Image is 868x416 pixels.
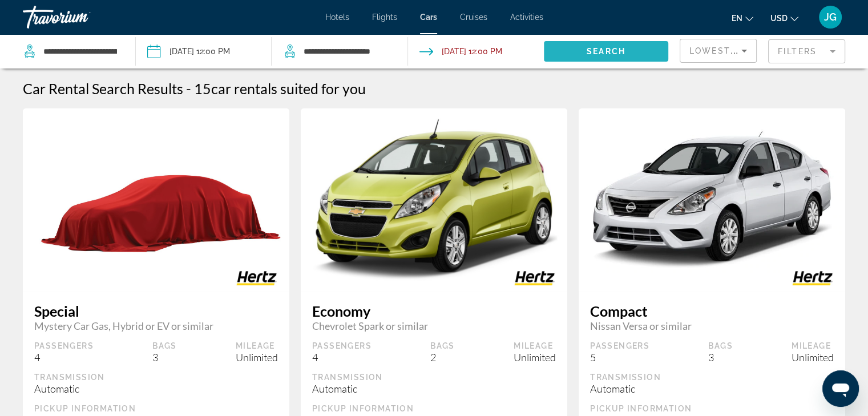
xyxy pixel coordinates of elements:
div: Mileage [792,341,834,351]
button: Filter [768,39,845,64]
button: Change currency [770,10,798,26]
button: Pickup date: Sep 17, 2025 12:00 PM [147,34,230,68]
img: primary.png [23,125,289,275]
a: Flights [372,13,397,22]
div: Bags [430,341,455,351]
img: HERTZ [502,265,567,291]
div: Bags [708,341,733,351]
div: 2 [430,351,455,364]
a: Activities [510,13,543,22]
div: Unlimited [792,351,834,364]
span: JG [824,11,837,23]
button: Change language [732,10,753,26]
span: en [732,14,742,23]
span: Economy [312,302,556,320]
span: Lowest Price [689,46,762,55]
div: Automatic [34,382,278,395]
a: Cars [420,13,437,22]
a: Cruises [460,13,487,22]
span: Special [34,302,278,320]
div: Transmission [312,372,556,382]
a: Hotels [325,13,349,22]
div: Pickup Information [34,403,278,414]
div: Automatic [312,382,556,395]
div: Pickup Information [312,403,556,414]
div: Automatic [590,382,834,395]
img: HERTZ [224,265,289,291]
img: HERTZ [780,265,845,291]
div: Transmission [34,372,278,382]
span: Compact [590,302,834,320]
div: Pickup Information [590,403,834,414]
div: Mileage [236,341,278,351]
div: Unlimited [514,351,556,364]
span: Nissan Versa or similar [590,320,834,332]
mat-select: Sort by [689,44,747,58]
iframe: Button to launch messaging window [822,370,859,407]
button: User Menu [815,5,845,29]
div: 4 [34,351,94,364]
div: Mileage [514,341,556,351]
span: USD [770,14,788,23]
span: car rentals suited for you [211,80,366,97]
div: Passengers [590,341,649,351]
div: Bags [152,341,177,351]
div: 5 [590,351,649,364]
div: Passengers [34,341,94,351]
h2: 15 [194,80,366,97]
span: - [186,80,191,97]
button: Drop-off date: Sep 22, 2025 12:00 PM [419,34,502,68]
div: 3 [708,351,733,364]
div: Passengers [312,341,372,351]
h1: Car Rental Search Results [23,80,183,97]
div: Transmission [590,372,834,382]
div: 4 [312,351,372,364]
img: primary.png [579,124,845,276]
div: Unlimited [236,351,278,364]
div: 3 [152,351,177,364]
span: Mystery Car Gas, Hybrid or EV or similar [34,320,278,332]
a: Travorium [23,2,137,32]
span: Chevrolet Spark or similar [312,320,556,332]
img: primary.png [301,100,567,300]
span: Search [587,47,625,56]
button: Search [544,41,668,62]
